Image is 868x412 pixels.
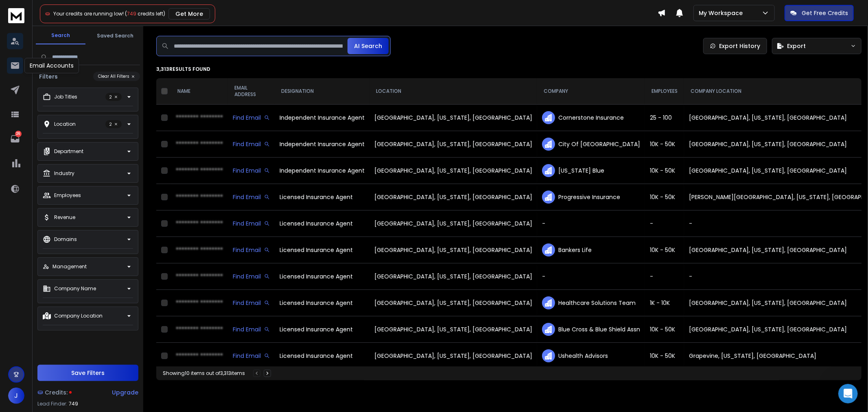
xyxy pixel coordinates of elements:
[802,9,848,17] p: Get Free Credits
[112,388,138,397] div: Upgrade
[105,120,122,128] p: 2
[8,388,24,404] button: J
[275,316,370,343] td: Licensed Insurance Agent
[39,267,45,273] button: Upload attachment
[370,316,537,343] td: [GEOGRAPHIC_DATA], [US_STATE], [GEOGRAPHIC_DATA]
[275,105,370,131] td: Independent Insurance Agent
[703,38,767,54] a: Export History
[24,48,149,55] div: <b>[PERSON_NAME]</b> joined the conversation
[645,263,684,290] td: -
[370,263,537,290] td: [GEOGRAPHIC_DATA], [US_STATE], [GEOGRAPHIC_DATA]
[127,10,136,17] span: 749
[168,8,210,20] button: Get More
[69,401,78,407] span: 749
[275,210,370,237] td: Licensed Insurance Agent
[645,290,684,316] td: 1K - 10K
[348,38,389,54] button: AI Search
[275,158,370,184] td: Independent Insurance Agent
[645,158,684,184] td: 10K - 50K
[90,28,140,44] button: Saved Search
[645,237,684,263] td: 10K - 50K
[838,384,858,403] iframe: Intercom live chat
[645,210,684,237] td: -
[26,243,59,250] b: Reconnect
[542,243,640,256] div: Bankers Life
[699,9,746,17] p: My Workspace
[5,3,21,19] button: go back
[537,210,645,237] td: -
[54,121,76,127] p: Location
[233,352,270,360] div: Find Email
[645,316,684,343] td: 10K - 50K
[233,272,270,281] div: Find Email
[54,285,96,292] p: Company Name
[233,219,270,228] div: Find Email
[13,86,122,101] b: “Temporary authentication failure”
[7,250,156,263] textarea: Message…
[19,198,127,213] li: The mailbox connection dropped temporarily due to server instability.
[370,105,537,131] td: [GEOGRAPHIC_DATA], [US_STATE], [GEOGRAPHIC_DATA]
[26,267,32,273] button: Gif picker
[54,192,81,199] p: Employees
[45,388,68,397] span: Credits:
[125,10,165,17] span: ( credits left)
[171,78,228,105] th: NAME
[93,72,140,81] button: Clear All Filters
[542,191,640,204] div: Progressive Insurance
[275,343,370,369] td: Licensed Insurance Agent
[233,140,270,148] div: Find Email
[275,184,370,210] td: Licensed Insurance Agent
[537,78,645,105] th: COMPANY
[275,131,370,158] td: Independent Insurance Agent
[645,184,684,210] td: 10K - 50K
[54,313,103,319] p: Company Location
[37,401,67,407] p: Lead Finder:
[7,46,156,65] div: Raj says…
[370,290,537,316] td: [GEOGRAPHIC_DATA], [US_STATE], [GEOGRAPHIC_DATA]
[36,27,85,44] button: Search
[233,246,270,254] div: Find Email
[37,384,138,401] a: Credits:Upgrade
[542,296,640,309] div: Healthcare Solutions Team
[645,131,684,158] td: 10K - 50K
[19,216,127,231] li: The account session expired and needs a fresh re-authentication.
[13,267,19,273] button: Emoji picker
[233,114,270,122] div: Find Email
[233,193,270,201] div: Find Email
[54,170,74,177] p: Industry
[7,65,156,298] div: Raj says…
[36,72,61,81] h3: Filters
[7,131,23,147] a: 26
[785,5,854,21] button: Get Free Credits
[542,138,640,151] div: City Of [GEOGRAPHIC_DATA]
[228,78,275,105] th: EMAIL ADDRESS
[370,343,537,369] td: [GEOGRAPHIC_DATA], [US_STATE], [GEOGRAPHIC_DATA]
[39,8,51,14] h1: Box
[156,66,861,72] p: 3,313 results found
[54,148,83,155] p: Department
[53,10,124,17] span: Your credits are running low!
[7,39,156,39] div: New messages divider
[370,237,537,263] td: [GEOGRAPHIC_DATA], [US_STATE], [GEOGRAPHIC_DATA]
[370,158,537,184] td: [GEOGRAPHIC_DATA], [US_STATE], [GEOGRAPHIC_DATA]
[787,42,806,50] span: Export
[140,263,153,276] button: Send a message…
[542,323,640,336] div: Blue Cross & Blue Shield Assn
[233,167,270,175] div: Find Email
[13,157,127,181] div: A few common reasons why this happens:
[54,214,75,221] p: Revenue
[233,325,270,333] div: Find Email
[52,263,87,270] p: Management
[275,263,370,290] td: Licensed Insurance Agent
[645,78,684,105] th: EMPLOYEES
[370,210,537,237] td: [GEOGRAPHIC_DATA], [US_STATE], [GEOGRAPHIC_DATA]
[19,181,127,196] li: Login details may have been updated or reset recently.
[275,78,370,105] th: DESIGNATION
[370,78,537,105] th: LOCATION
[15,131,22,137] p: 26
[645,343,684,369] td: 10K - 50K
[542,349,640,362] div: Ushealth Advisors
[542,111,640,124] div: Cornerstone Insurance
